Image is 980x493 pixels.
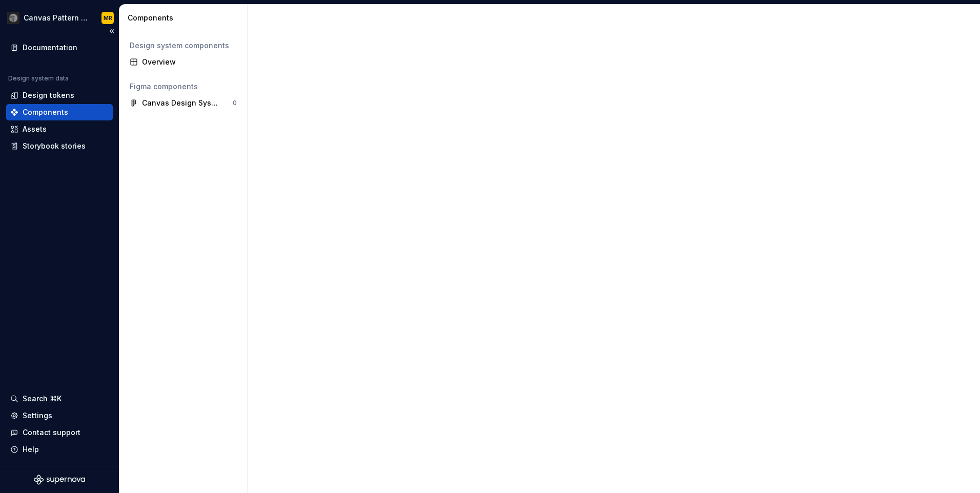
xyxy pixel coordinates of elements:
div: Components [23,107,68,117]
button: Help [6,441,113,458]
div: Storybook stories [23,141,86,151]
div: Settings [23,410,52,421]
svg: Supernova Logo [34,475,85,485]
div: Canvas Pattern Library (Master) [24,13,89,23]
button: Contact support [6,424,113,441]
button: Collapse sidebar [105,24,119,38]
a: Overview [126,54,241,70]
a: Design tokens [6,87,113,104]
div: Search ⌘K [23,394,62,404]
a: Documentation [6,39,113,56]
div: Help [23,444,39,455]
button: Search ⌘K [6,391,113,407]
a: Components [6,104,113,120]
a: Storybook stories [6,138,113,154]
div: 0 [233,99,237,107]
a: Canvas Design System0 [126,95,241,111]
div: Assets [23,124,47,134]
div: MR [104,14,112,22]
a: Assets [6,121,113,137]
div: Design system components [130,40,237,51]
img: 3ce36157-9fde-47d2-9eb8-fa8ebb961d3d.png [7,12,19,24]
div: Design tokens [23,90,74,100]
div: Components [128,13,243,23]
div: Design system data [8,74,69,83]
a: Settings [6,407,113,424]
div: Contact support [23,427,80,438]
div: Overview [142,57,237,67]
div: Figma components [130,81,237,92]
div: Canvas Design System [142,98,218,108]
button: Canvas Pattern Library (Master)MR [2,7,117,29]
div: Documentation [23,43,77,53]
